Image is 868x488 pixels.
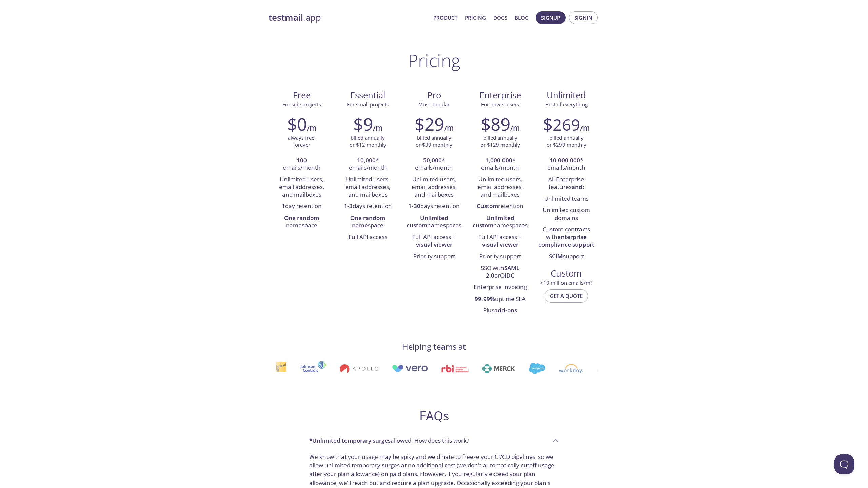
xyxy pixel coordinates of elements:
[307,122,316,134] h6: /m
[416,241,452,248] strong: visual viewer
[288,134,316,149] p: always free, forever
[406,174,462,201] li: Unlimited users, email addresses, and mailboxes
[472,201,528,212] li: retention
[284,214,319,222] strong: One random
[441,365,469,372] img: rbi
[406,251,462,262] li: Priority support
[406,89,461,101] span: Pro
[477,202,498,210] strong: Custom
[538,193,594,205] li: Unlimited teams
[408,202,420,210] strong: 1-30
[340,364,378,373] img: apollo
[538,251,594,262] li: support
[553,114,580,136] span: 269
[274,212,330,232] li: namespace
[515,13,529,22] a: Blog
[472,282,528,293] li: Enterprise invoicing
[309,436,469,445] p: allowed. How does this work?
[373,122,382,134] h6: /m
[350,134,386,149] p: billed annually or $12 monthly
[423,156,442,164] strong: 50,000
[550,291,583,300] span: Get a quote
[545,289,588,302] button: Get a quote
[416,134,452,149] p: billed annually or $39 monthly
[536,11,566,24] button: Signup
[549,252,563,260] strong: SCIM
[481,101,519,108] span: For power users
[350,214,385,222] strong: One random
[539,268,594,279] span: Custom
[472,251,528,262] li: Priority support
[344,202,353,210] strong: 1-3
[510,122,520,134] h6: /m
[444,122,454,134] h6: /m
[472,231,528,251] li: Full API access +
[392,365,428,372] img: vero
[340,212,396,232] li: namespace
[465,13,486,22] a: Pricing
[480,134,520,149] p: billed annually or $129 monthly
[538,205,594,224] li: Unlimited custom domains
[418,101,450,108] span: Most popular
[406,231,462,251] li: Full API access +
[543,114,580,134] h2: $
[538,155,594,174] li: * emails/month
[472,293,528,305] li: uptime SLA
[274,155,330,174] li: emails/month
[269,12,303,23] strong: testmail
[274,174,330,201] li: Unlimited users, email addresses, and mailboxes
[415,114,444,134] h2: $29
[559,364,583,373] img: workday
[569,11,598,24] button: Signin
[472,263,528,282] li: SSO with or
[538,224,594,251] li: Custom contracts with
[834,454,854,474] iframe: Help Scout Beacon - Open
[472,155,528,174] li: * emails/month
[472,305,528,317] li: Plus
[340,174,396,201] li: Unlimited users, email addresses, and mailboxes
[282,202,285,210] strong: 1
[274,89,329,101] span: Free
[550,156,580,164] strong: 10,000,000
[481,114,510,134] h2: $89
[340,231,396,243] li: Full API access
[472,174,528,201] li: Unlimited users, email addresses, and mailboxes
[485,156,512,164] strong: 1,000,000
[541,13,560,22] span: Signup
[309,436,391,444] strong: *Unlimited temporary surges
[357,156,376,164] strong: 10,000
[574,13,592,22] span: Signin
[473,214,514,229] strong: Unlimited custom
[529,363,545,374] img: salesforce
[486,264,519,279] strong: SAML 2.0
[406,155,462,174] li: * emails/month
[433,13,457,22] a: Product
[340,201,396,212] li: days retention
[500,271,514,279] strong: OIDC
[494,306,517,314] a: add-ons
[353,114,373,134] h2: $9
[472,212,528,232] li: namespaces
[475,295,495,303] strong: 99.99%
[304,408,564,423] h2: FAQs
[473,89,528,101] span: Enterprise
[408,50,460,70] h1: Pricing
[547,89,586,101] span: Unlimited
[572,183,583,191] strong: and
[269,12,428,23] a: testmail.app
[407,214,448,229] strong: Unlimited custom
[540,279,592,286] span: > 10 million emails/m?
[300,361,326,377] img: johnsoncontrols
[274,201,330,212] li: day retention
[406,201,462,212] li: days retention
[282,101,321,108] span: For side projects
[402,341,466,352] h4: Helping teams at
[297,156,307,164] strong: 100
[287,114,307,134] h2: $0
[545,101,588,108] span: Best of everything
[482,241,518,248] strong: visual viewer
[304,431,564,450] div: *Unlimited temporary surgesallowed. How does this work?
[482,364,515,373] img: merck
[538,174,594,193] li: All Enterprise features :
[547,134,586,149] p: billed annually or $299 monthly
